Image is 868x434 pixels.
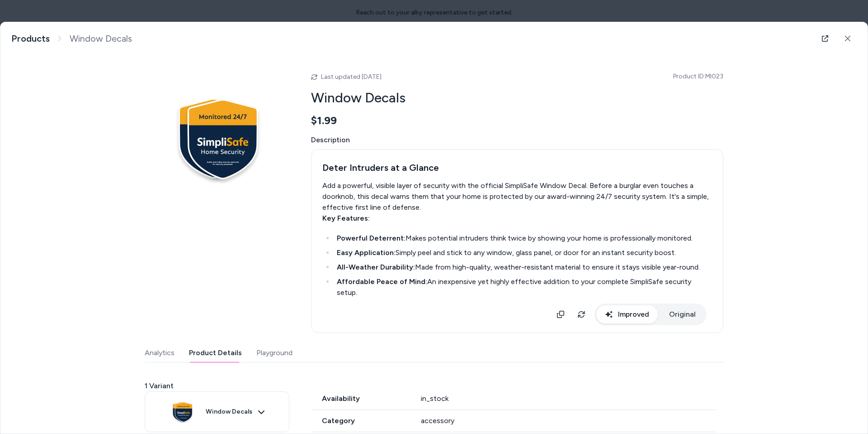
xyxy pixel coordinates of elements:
span: Window Decals [206,408,252,416]
span: Last updated [DATE] [321,73,382,81]
strong: Key Features: [322,214,370,222]
button: Product Details [189,344,242,362]
span: Window Decals [70,33,132,44]
img: Window_decal_image.png [164,394,200,430]
li: An inexpensive yet highly effective addition to your complete SimpliSafe security setup. [334,276,712,298]
span: $1.99 [311,114,337,127]
li: Simply peel and stick to any window, glass panel, or door for an instant security boost. [334,247,712,258]
button: Playground [256,344,292,362]
div: accessory [421,415,717,426]
div: in_stock [421,393,717,404]
button: Analytics [145,344,175,362]
h2: Window Decals [311,89,723,106]
a: Products [11,33,50,44]
li: Made from high-quality, weather-resistant material to ensure it stays visible year-round. [334,262,712,273]
span: Availability [311,393,410,404]
nav: breadcrumb [11,33,132,44]
span: Description [311,135,723,145]
strong: Powerful Deterrent: [337,234,406,242]
button: Improved [596,305,658,323]
li: Makes potential intruders think twice by showing your home is professionally monitored. [334,233,712,244]
span: Category [311,415,410,426]
button: Window Decals [145,391,289,432]
button: Original [660,305,705,323]
img: Window_decal_image.png [145,66,289,211]
span: 1 Variant [145,381,174,391]
div: Add a powerful, visible layer of security with the official SimpliSafe Window Decal. Before a bur... [322,180,712,213]
span: Product ID: MI023 [673,72,723,81]
h3: Deter Intruders at a Glance [322,160,712,175]
strong: All-Weather Durability: [337,263,415,271]
strong: Easy Application: [337,248,396,257]
strong: Affordable Peace of Mind: [337,277,427,286]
